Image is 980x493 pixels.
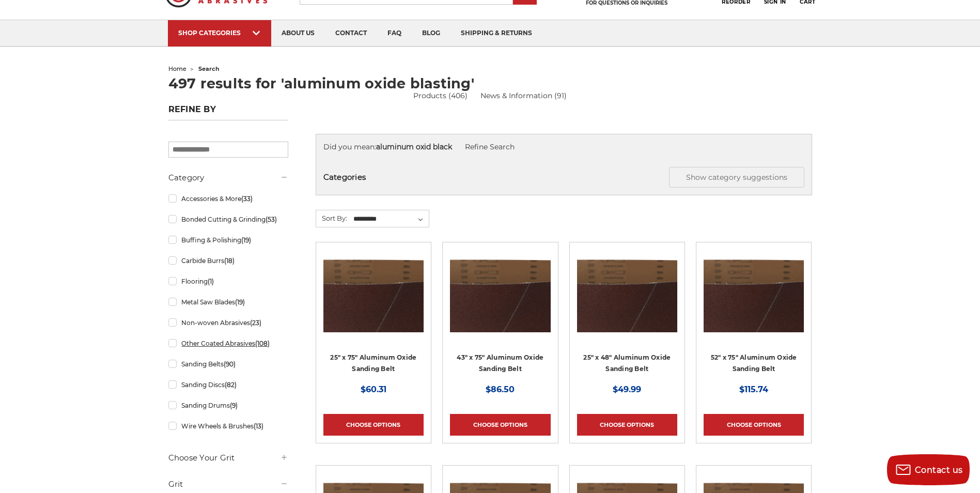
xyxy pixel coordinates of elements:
[465,142,515,151] a: Refine Search
[323,142,804,152] div: Did you mean:
[266,215,277,223] span: (53)
[486,384,515,394] span: $86.50
[323,250,424,332] img: 25" x 75" Aluminum Oxide Sanding Belt
[168,478,288,490] h5: Grit
[224,257,235,265] span: (18)
[577,250,677,332] img: 25" x 48" Aluminum Oxide Sanding Belt
[669,167,804,188] button: Show category suggestions
[168,293,288,311] a: Metal Saw Blades
[316,210,347,226] label: Sort By:
[377,20,412,47] a: faq
[450,250,550,332] img: 43" x 75" Aluminum Oxide Sanding Belt
[168,314,288,332] a: Non-woven Abrasives
[704,414,804,436] a: Choose Options
[323,167,804,188] h5: Categories
[412,20,450,47] a: blog
[168,376,288,394] a: Sanding Discs
[198,65,220,72] span: search
[352,211,429,227] select: Sort By:
[168,104,288,120] h5: Refine by
[250,319,261,327] span: (23)
[323,414,424,436] a: Choose Options
[323,250,424,382] a: 25" x 75" Aluminum Oxide Sanding Belt
[208,278,214,285] span: (1)
[235,298,245,306] span: (19)
[168,452,288,464] h5: Choose Your Grit
[168,355,288,373] a: Sanding Belts
[450,20,542,47] a: shipping & returns
[613,384,641,394] span: $49.99
[168,231,288,249] a: Buffing & Polishing
[168,172,288,184] h5: Category
[224,360,236,368] span: (90)
[168,210,288,228] a: Bonded Cutting & Grinding
[450,250,550,382] a: 43" x 75" Aluminum Oxide Sanding Belt
[577,250,677,382] a: 25" x 48" Aluminum Oxide Sanding Belt
[325,20,377,47] a: contact
[413,91,468,100] a: Products (406)
[271,20,325,47] a: about us
[739,384,768,394] span: $115.74
[577,414,677,436] a: Choose Options
[241,236,251,244] span: (19)
[168,190,288,208] a: Accessories & More
[230,402,238,409] span: (9)
[178,29,261,37] div: SHOP CATEGORIES
[168,334,288,352] a: Other Coated Abrasives
[255,340,270,347] span: (108)
[168,417,288,435] a: Wire Wheels & Brushes
[168,65,186,72] a: home
[887,454,970,485] button: Contact us
[254,422,263,430] span: (13)
[376,142,452,151] strong: aluminum oxid black
[915,465,963,475] span: Contact us
[361,384,386,394] span: $60.31
[704,250,804,332] img: 52" x 75" Aluminum Oxide Sanding Belt
[168,76,812,90] h1: 497 results for 'aluminum oxide blasting'
[168,396,288,414] a: Sanding Drums
[168,252,288,270] a: Carbide Burrs
[480,90,567,101] a: News & Information (91)
[450,414,550,436] a: Choose Options
[168,272,288,290] a: Flooring
[225,381,237,389] span: (82)
[704,250,804,382] a: 52" x 75" Aluminum Oxide Sanding Belt
[241,195,253,203] span: (33)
